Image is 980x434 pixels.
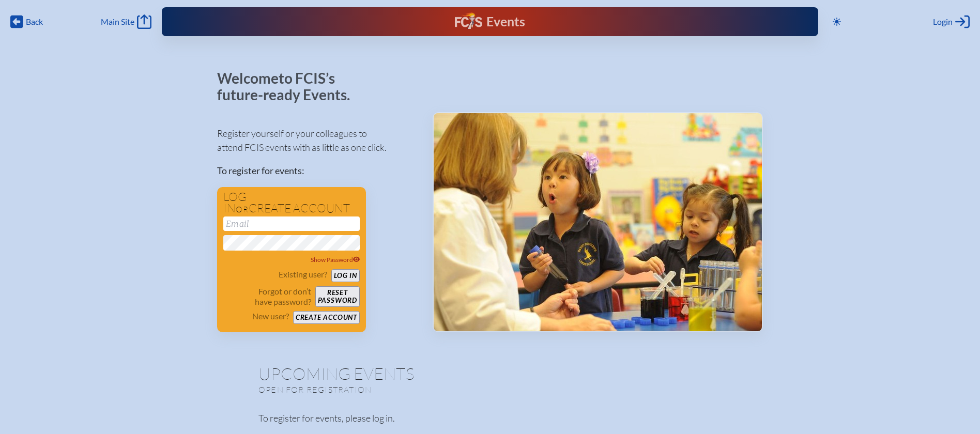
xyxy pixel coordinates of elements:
p: New user? [252,311,289,321]
p: Register yourself or your colleagues to attend FCIS events with as little as one click. [217,127,416,154]
p: Existing user? [279,269,327,280]
span: or [236,204,249,214]
input: Email [223,216,360,231]
h1: Upcoming Events [258,365,722,382]
span: Show Password [311,256,360,263]
div: FCIS Events — Future ready [343,12,638,31]
span: Main Site [101,17,134,27]
button: Create account [293,311,360,324]
p: To register for events: [217,164,416,178]
p: Forgot or don’t have password? [223,286,311,307]
p: Open for registration [258,384,531,395]
button: Resetpassword [315,286,360,307]
p: To register for events, please log in. [258,411,722,425]
h1: Log in create account [223,191,360,214]
img: Events [434,113,762,331]
span: Login [933,17,953,27]
p: Welcome to FCIS’s future-ready Events. [217,70,362,103]
button: Log in [331,269,360,282]
a: Main Site [101,14,151,29]
span: Back [26,17,43,27]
